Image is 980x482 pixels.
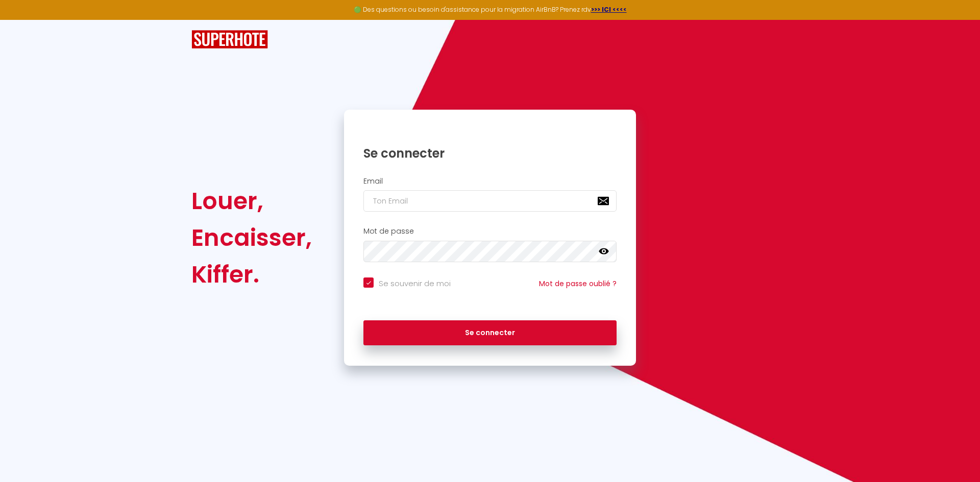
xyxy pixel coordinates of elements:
[191,183,312,219] div: Louer,
[191,219,312,256] div: Encaisser,
[191,30,268,49] img: SuperHote logo
[539,278,617,289] a: Mot de passe oublié ?
[363,145,617,161] h1: Se connecter
[191,256,312,293] div: Kiffer.
[363,190,617,212] input: Ton Email
[363,177,617,186] h2: Email
[591,5,627,14] a: >>> ICI <<<<
[363,227,617,236] h2: Mot de passe
[363,320,617,346] button: Se connecter
[595,195,607,207] keeper-lock: Open Keeper Popup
